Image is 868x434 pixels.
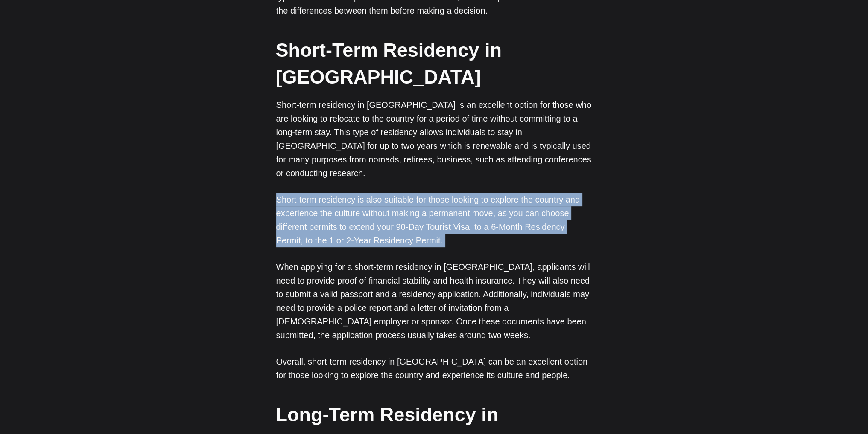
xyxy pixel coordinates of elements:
h2: Short-Term Residency in [GEOGRAPHIC_DATA] [276,37,592,90]
p: Overall, short-term residency in [GEOGRAPHIC_DATA] can be an excellent option for those looking t... [276,355,592,382]
p: When applying for a short-term residency in [GEOGRAPHIC_DATA], applicants will need to provide pr... [276,260,592,342]
p: Short-term residency is also suitable for those looking to explore the country and experience the... [276,193,592,247]
p: Short-term residency in [GEOGRAPHIC_DATA] is an excellent option for those who are looking to rel... [276,98,592,180]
